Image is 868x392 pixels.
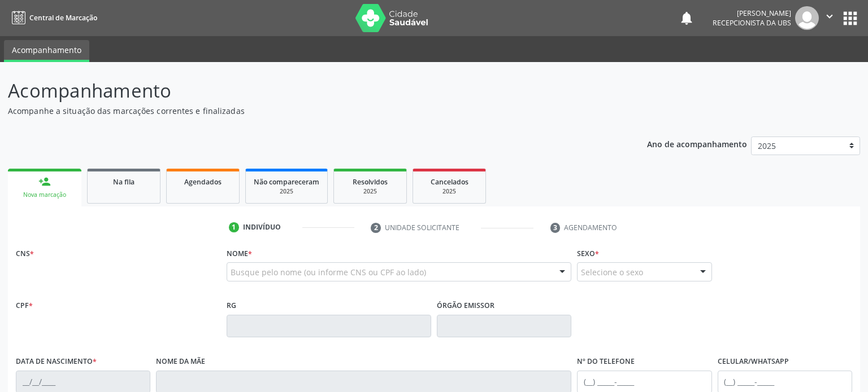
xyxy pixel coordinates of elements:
p: Ano de acompanhamento [647,136,747,151]
span: Selecione o sexo [581,266,643,278]
span: Resolvidos [353,177,388,187]
span: Recepcionista da UBS [713,18,791,28]
label: Nome [227,245,252,262]
span: Não compareceram [254,177,319,187]
span: Central de Marcação [29,13,97,23]
label: Data de nascimento [16,353,97,371]
label: RG [227,297,236,315]
span: Cancelados [431,177,468,187]
div: 2025 [254,187,319,196]
button: apps [840,8,860,28]
label: CPF [16,297,33,315]
div: 2025 [421,187,478,196]
button:  [819,6,840,30]
p: Acompanhe a situação das marcações correntes e finalizadas [8,105,605,117]
div: 2025 [342,187,398,196]
label: Sexo [577,245,599,262]
button: notifications [679,10,695,26]
label: Celular/WhatsApp [718,353,789,371]
a: Acompanhamento [4,40,89,62]
label: Nº do Telefone [577,353,635,371]
span: Na fila [113,177,134,187]
div: 1 [229,222,239,232]
label: CNS [16,245,34,262]
span: Agendados [184,177,222,187]
p: Acompanhamento [8,77,605,105]
div: Nova marcação [16,191,73,199]
i:  [823,10,836,23]
span: Busque pelo nome (ou informe CNS ou CPF ao lado) [231,266,426,278]
div: Indivíduo [243,222,281,232]
label: Órgão emissor [437,297,494,315]
a: Central de Marcação [8,8,97,27]
div: [PERSON_NAME] [713,8,791,18]
img: img [795,6,819,30]
label: Nome da mãe [156,353,205,371]
div: person_add [38,175,51,188]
